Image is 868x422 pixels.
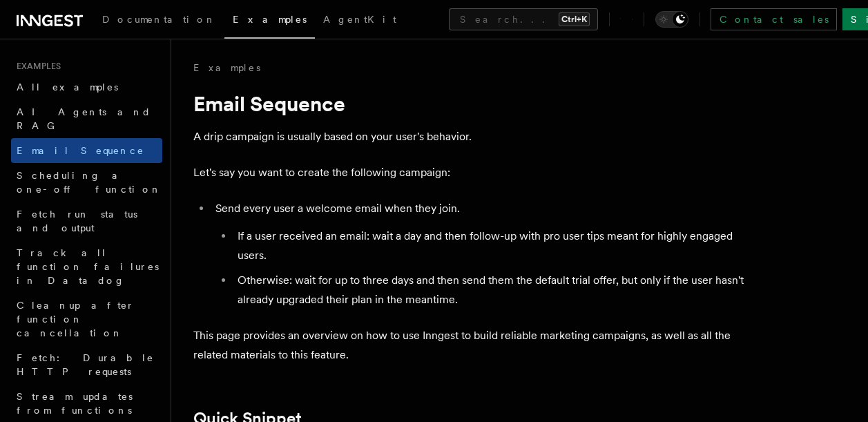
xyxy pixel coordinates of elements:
[323,14,396,25] span: AgentKit
[655,11,688,28] button: Toggle dark mode
[233,227,746,265] li: If a user received an email: wait a day and then follow-up with pro user tips meant for highly en...
[11,163,162,202] a: Scheduling a one-off function
[17,81,118,93] span: All examples
[17,145,144,156] span: Email Sequence
[17,391,133,416] span: Stream updates from functions
[193,91,746,116] h1: Email Sequence
[17,352,154,377] span: Fetch: Durable HTTP requests
[224,4,315,39] a: Examples
[449,8,598,30] button: Search...Ctrl+K
[193,61,260,75] a: Examples
[315,4,405,37] a: AgentKit
[11,240,162,293] a: Track all function failures in Datadog
[193,163,746,182] p: Let's say you want to create the following campaign:
[11,345,162,384] a: Fetch: Durable HTTP requests
[17,170,162,195] span: Scheduling a one-off function
[559,12,590,26] kbd: Ctrl+K
[102,14,216,25] span: Documentation
[233,271,746,309] li: Otherwise: wait for up to three days and then send them the default trial offer, but only if the ...
[17,209,137,233] span: Fetch run status and output
[211,199,746,309] li: Send every user a welcome email when they join.
[11,99,162,138] a: AI Agents and RAG
[17,300,135,338] span: Cleanup after function cancellation
[11,138,162,163] a: Email Sequence
[711,8,837,30] a: Contact sales
[11,293,162,345] a: Cleanup after function cancellation
[17,106,151,131] span: AI Agents and RAG
[94,4,224,37] a: Documentation
[11,75,162,99] a: All examples
[193,127,746,146] p: A drip campaign is usually based on your user's behavior.
[11,202,162,240] a: Fetch run status and output
[17,247,159,286] span: Track all function failures in Datadog
[233,14,307,25] span: Examples
[11,61,61,72] span: Examples
[193,326,746,365] p: This page provides an overview on how to use Inngest to build reliable marketing campaigns, as we...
